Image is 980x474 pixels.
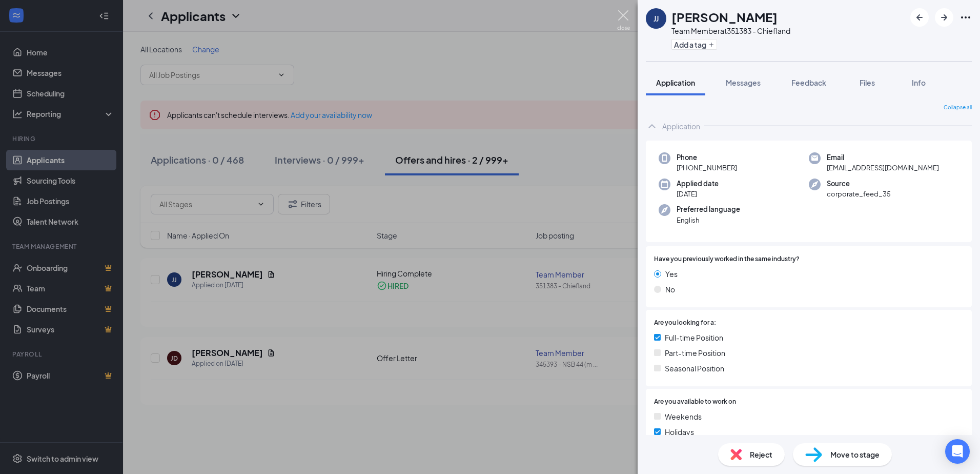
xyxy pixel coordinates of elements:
span: Application [656,78,695,87]
button: PlusAdd a tag [671,39,717,50]
button: ArrowLeftNew [910,8,929,27]
span: Preferred language [677,204,740,214]
span: [DATE] [677,189,719,199]
span: [PHONE_NUMBER] [677,163,737,173]
span: Files [860,78,875,87]
span: Move to stage [830,449,880,460]
span: Full-time Position [665,332,723,343]
span: No [665,284,675,295]
span: English [677,215,740,225]
span: corporate_feed_35 [827,189,891,199]
span: Part-time Position [665,347,725,359]
div: Open Intercom Messenger [945,439,970,464]
span: Holidays [665,426,694,438]
span: Info [912,78,926,87]
svg: ArrowLeftNew [913,11,926,24]
span: [EMAIL_ADDRESS][DOMAIN_NAME] [827,163,939,173]
span: Feedback [791,78,826,87]
svg: Ellipses [959,11,972,24]
h1: [PERSON_NAME] [671,8,778,26]
button: ArrowRight [935,8,953,27]
span: Have you previously worked in the same industry? [654,254,800,264]
div: JJ [654,13,659,24]
span: Weekends [665,411,702,422]
svg: ChevronUp [646,120,658,132]
span: Seasonal Position [665,363,724,374]
div: Team Member at 351383 - Chiefland [671,26,790,36]
span: Reject [750,449,772,460]
svg: Plus [708,42,714,48]
span: Are you available to work on [654,397,736,407]
svg: ArrowRight [938,11,950,24]
span: Collapse all [944,104,972,112]
div: Application [662,121,700,131]
span: Yes [665,268,678,280]
span: Email [827,152,939,163]
span: Applied date [677,179,719,189]
span: Source [827,179,891,189]
span: Are you looking for a: [654,318,716,328]
span: Messages [726,78,761,87]
span: Phone [677,152,737,163]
